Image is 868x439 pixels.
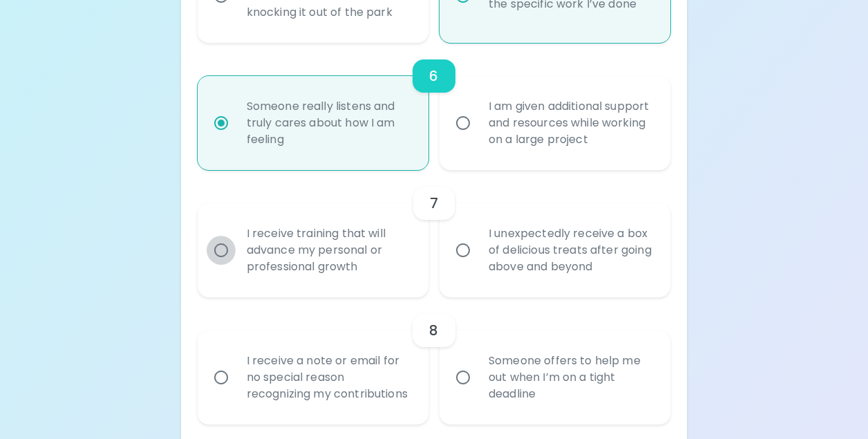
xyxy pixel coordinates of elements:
[430,192,438,214] h6: 7
[236,336,421,419] div: I receive a note or email for no special reason recognizing my contributions
[478,336,663,419] div: Someone offers to help me out when I’m on a tight deadline
[236,209,421,292] div: I receive training that will advance my personal or professional growth
[429,65,438,87] h6: 6
[236,82,421,165] div: Someone really listens and truly cares about how I am feeling
[198,170,671,297] div: choice-group-check
[198,43,671,170] div: choice-group-check
[429,319,438,342] h6: 8
[198,297,671,424] div: choice-group-check
[478,82,663,165] div: I am given additional support and resources while working on a large project
[478,209,663,292] div: I unexpectedly receive a box of delicious treats after going above and beyond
